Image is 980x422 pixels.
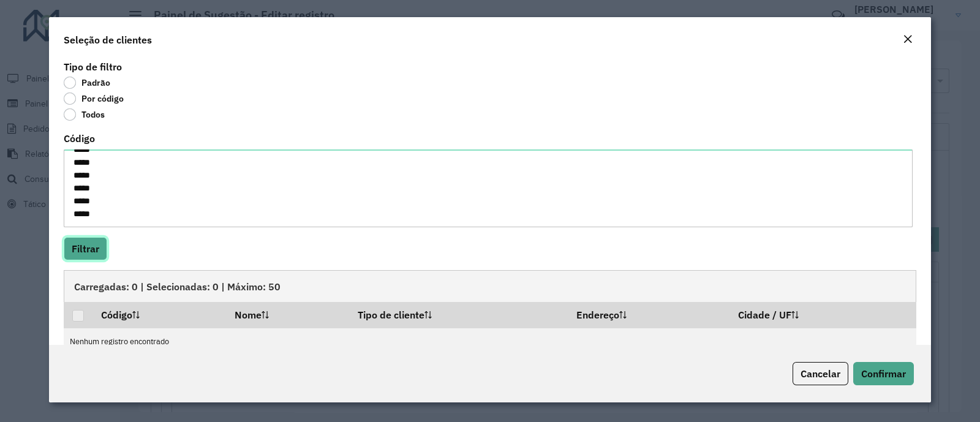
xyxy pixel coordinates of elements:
span: Cancelar [801,367,840,380]
label: Tipo de filtro [64,59,122,74]
label: Padrão [64,77,110,89]
td: Nenhum registro encontrado [64,328,916,356]
h4: Seleção de clientes [64,32,152,47]
em: Fechar [903,34,913,44]
label: Todos [64,108,105,121]
th: Nome [226,302,349,328]
label: Código [64,131,95,146]
th: Tipo de cliente [349,302,568,328]
th: Código [92,302,226,328]
button: Cancelar [793,362,848,385]
button: Close [899,32,916,48]
span: Confirmar [861,367,906,380]
button: Filtrar [64,237,107,260]
button: Confirmar [853,362,914,385]
th: Endereço [568,302,730,328]
div: Carregadas: 0 | Selecionadas: 0 | Máximo: 50 [64,270,916,302]
th: Cidade / UF [729,302,916,328]
label: Por código [64,92,124,105]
